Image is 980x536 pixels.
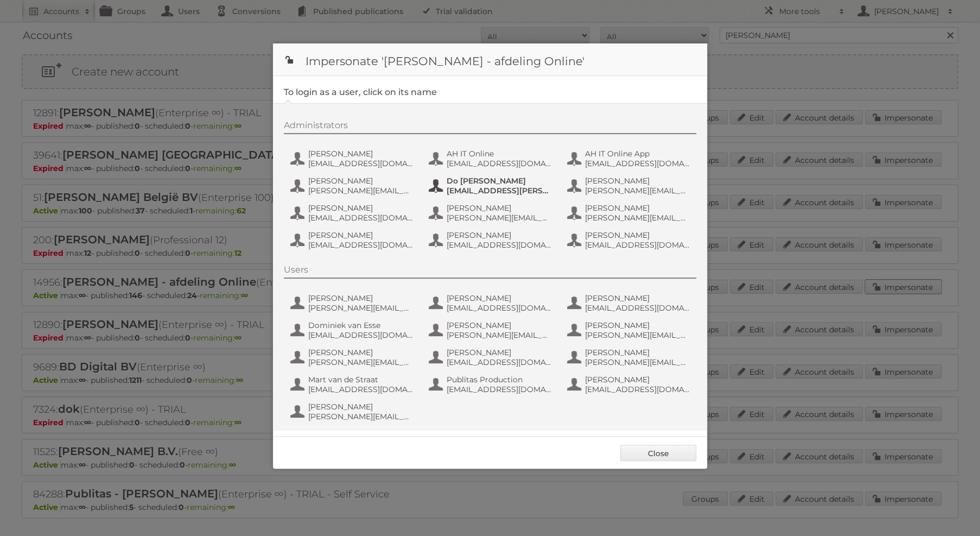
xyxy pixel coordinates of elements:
span: [PERSON_NAME] [308,402,413,412]
span: [PERSON_NAME] [447,320,552,330]
button: [PERSON_NAME] [EMAIL_ADDRESS][DOMAIN_NAME] [289,229,417,251]
span: [EMAIL_ADDRESS][DOMAIN_NAME] [308,159,413,168]
button: Mart van de Straat [EMAIL_ADDRESS][DOMAIN_NAME] [289,374,417,395]
span: [EMAIL_ADDRESS][DOMAIN_NAME] [585,159,690,168]
span: [EMAIL_ADDRESS][DOMAIN_NAME] [447,159,552,168]
span: [PERSON_NAME] [585,348,690,357]
span: [PERSON_NAME] [308,348,413,357]
span: Mart van de Straat [308,375,413,384]
button: [PERSON_NAME] [PERSON_NAME][EMAIL_ADDRESS][DOMAIN_NAME] [428,202,555,224]
button: AH IT Online App [EMAIL_ADDRESS][DOMAIN_NAME] [566,148,693,169]
span: [EMAIL_ADDRESS][DOMAIN_NAME] [447,357,552,367]
span: [EMAIL_ADDRESS][DOMAIN_NAME] [308,330,413,340]
button: [PERSON_NAME] [EMAIL_ADDRESS][DOMAIN_NAME] [566,292,693,314]
span: [PERSON_NAME][EMAIL_ADDRESS][DOMAIN_NAME] [308,412,413,421]
span: [PERSON_NAME] [447,293,552,303]
button: [PERSON_NAME] [EMAIL_ADDRESS][DOMAIN_NAME] [428,292,555,314]
button: [PERSON_NAME] [EMAIL_ADDRESS][DOMAIN_NAME] [289,202,417,224]
button: [PERSON_NAME] [EMAIL_ADDRESS][DOMAIN_NAME] [428,229,555,251]
span: [EMAIL_ADDRESS][DOMAIN_NAME] [585,240,690,250]
span: [EMAIL_ADDRESS][DOMAIN_NAME] [585,303,690,313]
span: [PERSON_NAME] [585,375,690,384]
span: [PERSON_NAME][EMAIL_ADDRESS][DOMAIN_NAME] [308,186,413,196]
button: [PERSON_NAME] [EMAIL_ADDRESS][DOMAIN_NAME] [289,148,417,169]
span: [PERSON_NAME] [308,176,413,186]
button: [PERSON_NAME] [PERSON_NAME][EMAIL_ADDRESS][DOMAIN_NAME] [289,175,417,197]
span: [PERSON_NAME][EMAIL_ADDRESS][DOMAIN_NAME] [447,330,552,340]
span: [PERSON_NAME] [585,230,690,240]
span: [EMAIL_ADDRESS][DOMAIN_NAME] [308,240,413,250]
span: [PERSON_NAME][EMAIL_ADDRESS][DOMAIN_NAME] [308,357,413,367]
span: [EMAIL_ADDRESS][PERSON_NAME][DOMAIN_NAME] [447,186,552,196]
button: [PERSON_NAME] [PERSON_NAME][EMAIL_ADDRESS][DOMAIN_NAME] [289,292,417,314]
button: [PERSON_NAME] [PERSON_NAME][EMAIL_ADDRESS][DOMAIN_NAME] [566,346,693,368]
span: [EMAIL_ADDRESS][DOMAIN_NAME] [308,213,413,223]
button: [PERSON_NAME] [PERSON_NAME][EMAIL_ADDRESS][DOMAIN_NAME] [428,319,555,341]
span: [PERSON_NAME][EMAIL_ADDRESS][DOMAIN_NAME] [585,213,690,223]
span: Dominiek van Esse [308,320,413,330]
button: [PERSON_NAME] [EMAIL_ADDRESS][DOMAIN_NAME] [428,346,555,368]
span: [PERSON_NAME][EMAIL_ADDRESS][DOMAIN_NAME] [585,330,690,340]
span: AH IT Online App [585,149,690,159]
span: [PERSON_NAME][EMAIL_ADDRESS][DOMAIN_NAME] [585,186,690,196]
button: [PERSON_NAME] [PERSON_NAME][EMAIL_ADDRESS][DOMAIN_NAME] [289,346,417,368]
button: Publitas Production [EMAIL_ADDRESS][DOMAIN_NAME] [428,374,555,395]
span: [PERSON_NAME][EMAIL_ADDRESS][DOMAIN_NAME] [447,213,552,223]
span: [PERSON_NAME][EMAIL_ADDRESS][DOMAIN_NAME] [308,303,413,313]
button: AH IT Online [EMAIL_ADDRESS][DOMAIN_NAME] [428,148,555,169]
span: [PERSON_NAME] [585,176,690,186]
button: [PERSON_NAME] [PERSON_NAME][EMAIL_ADDRESS][DOMAIN_NAME] [566,319,693,341]
span: [EMAIL_ADDRESS][DOMAIN_NAME] [585,384,690,394]
span: Publitas Production [447,375,552,384]
span: [PERSON_NAME] [447,348,552,357]
span: [PERSON_NAME] [585,203,690,213]
div: Administrators [284,120,696,134]
span: [EMAIL_ADDRESS][DOMAIN_NAME] [308,384,413,394]
button: [PERSON_NAME] [PERSON_NAME][EMAIL_ADDRESS][DOMAIN_NAME] [566,202,693,224]
span: [PERSON_NAME] [308,230,413,240]
span: [PERSON_NAME] [447,230,552,240]
span: [EMAIL_ADDRESS][DOMAIN_NAME] [447,384,552,394]
h1: Impersonate '[PERSON_NAME] - afdeling Online' [273,43,707,76]
span: Do [PERSON_NAME] [447,176,552,186]
button: [PERSON_NAME] [EMAIL_ADDRESS][DOMAIN_NAME] [566,229,693,251]
button: Dominiek van Esse [EMAIL_ADDRESS][DOMAIN_NAME] [289,319,417,341]
legend: To login as a user, click on its name [284,87,437,97]
span: [PERSON_NAME] [308,203,413,213]
button: [PERSON_NAME] [EMAIL_ADDRESS][DOMAIN_NAME] [566,374,693,395]
span: [EMAIL_ADDRESS][DOMAIN_NAME] [447,303,552,313]
span: [EMAIL_ADDRESS][DOMAIN_NAME] [447,240,552,250]
button: Do [PERSON_NAME] [EMAIL_ADDRESS][PERSON_NAME][DOMAIN_NAME] [428,175,555,197]
span: [PERSON_NAME] [585,293,690,303]
span: [PERSON_NAME] [447,203,552,213]
span: [PERSON_NAME] [585,320,690,330]
button: [PERSON_NAME] [PERSON_NAME][EMAIL_ADDRESS][DOMAIN_NAME] [289,401,417,423]
a: Close [620,445,696,461]
button: [PERSON_NAME] [PERSON_NAME][EMAIL_ADDRESS][DOMAIN_NAME] [566,175,693,197]
div: Users [284,264,696,279]
span: [PERSON_NAME][EMAIL_ADDRESS][DOMAIN_NAME] [585,357,690,367]
span: [PERSON_NAME] [308,293,413,303]
span: [PERSON_NAME] [308,149,413,159]
span: AH IT Online [447,149,552,159]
